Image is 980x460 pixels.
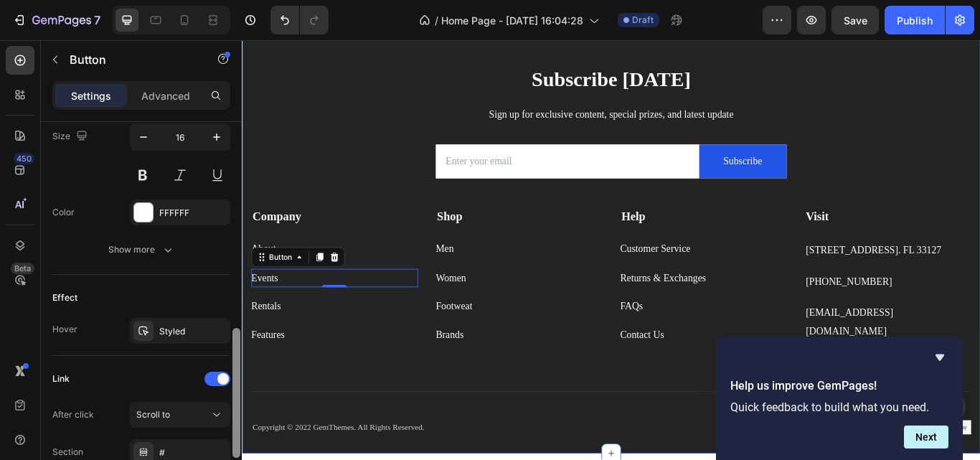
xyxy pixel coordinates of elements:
[724,443,751,459] img: Alt Image
[52,206,75,219] div: Color
[226,267,261,288] a: Women
[656,364,662,375] img: Alt Image
[657,235,849,256] p: [STREET_ADDRESS]. FL 33127
[12,198,69,213] strong: Company
[11,233,39,255] p: About
[226,233,247,255] a: Men
[897,13,933,28] div: Publish
[270,6,329,34] div: Undo/Redo
[730,377,948,395] h2: Help us improve GemPages!
[12,76,849,98] p: Sign up for exclusive content, special prizes, and latest update
[52,446,83,459] div: Section
[632,14,654,27] span: Draft
[227,198,257,213] strong: Shop
[738,364,753,375] img: Alt Image
[441,267,542,288] a: Returns & Exchanges
[730,349,948,449] div: Help us improve GemPages!
[70,51,192,68] p: Button
[52,323,77,336] div: Hover
[94,11,100,29] p: 7
[6,6,107,34] button: 7
[242,40,980,460] iframe: Design area
[441,233,523,255] a: Customer Service
[159,325,227,338] div: Styled
[226,300,269,321] a: Footweat
[52,291,77,304] div: Effect
[657,271,849,293] p: [PHONE_NUMBER]
[159,446,227,459] div: #
[52,372,70,385] div: Link
[844,14,867,27] span: Save
[52,237,230,263] button: Show more
[657,198,684,213] strong: Visit
[136,409,170,420] span: Scroll to
[441,334,493,355] a: Contact Us
[790,443,817,460] img: Alt Image
[11,334,50,355] a: Features
[904,426,948,449] button: Next question
[12,31,849,62] p: Subscribe [DATE]
[691,443,718,460] img: Alt Image
[108,243,175,257] div: Show more
[831,6,879,34] button: Save
[435,13,438,28] span: /
[730,400,948,414] p: Quick feedback to build what you need.
[823,443,850,460] img: Alt Image
[441,300,468,321] a: FAQs
[29,247,61,260] div: Button
[533,122,636,161] button: Subscribe
[130,402,230,428] button: Scroll to
[14,153,34,164] div: 450
[11,300,45,321] a: Rentals
[885,6,945,34] button: Publish
[931,349,948,366] button: Hide survey
[141,88,190,103] p: Advanced
[441,13,583,28] span: Home Page - [DATE] 16:04:28
[11,233,39,255] a: Rich Text Editor. Editing area: main
[561,131,606,152] div: Subscribe
[159,207,227,220] div: FFFFFF
[708,364,721,377] img: Alt Image
[679,364,691,372] img: Alt Image
[226,334,258,355] a: Brands
[226,122,533,161] input: Enter your email
[52,127,90,146] div: Size
[11,263,34,274] div: Beta
[657,307,849,351] p: [EMAIL_ADDRESS][DOMAIN_NAME]
[757,443,784,459] img: Alt Image
[52,408,94,421] div: After click
[738,364,753,375] div: Image Title
[443,198,471,213] strong: Help
[11,267,42,288] a: Events
[12,445,418,459] p: Copyright © 2022 GemThemes. All Rights Reserved.
[71,88,111,103] p: Settings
